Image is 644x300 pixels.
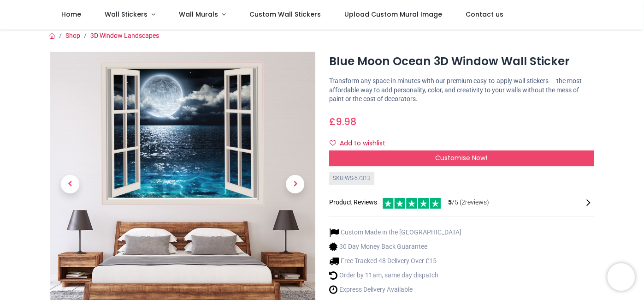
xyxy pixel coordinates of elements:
li: Custom Made in the [GEOGRAPHIC_DATA] [329,228,461,237]
li: 30 Day Money Back Guarantee [329,242,461,252]
i: Add to wishlist [330,140,336,146]
span: 5 [448,198,452,206]
span: £ [329,115,356,128]
a: Next [275,91,315,277]
span: 9.98 [336,115,356,128]
iframe: Brevo live chat [607,263,635,291]
div: Product Reviews [329,197,594,209]
a: Shop [65,32,80,39]
p: Transform any space in minutes with our premium easy-to-apply wall stickers — the most affordable... [329,77,594,104]
span: Next [286,175,304,193]
span: Wall Murals [179,10,218,19]
li: Free Tracked 48 Delivery Over £15 [329,256,461,266]
span: /5 ( 2 reviews) [448,198,489,207]
a: 3D Window Landscapes [90,32,159,39]
span: Upload Custom Mural Image [344,10,442,19]
span: Contact us [466,10,503,19]
span: Previous [61,175,79,193]
a: Previous [50,91,90,277]
li: Express Delivery Available [329,285,461,294]
span: Custom Wall Stickers [249,10,321,19]
div: SKU: WS-57313 [329,172,374,185]
button: Add to wishlistAdd to wishlist [329,136,393,151]
span: Wall Stickers [105,10,148,19]
h1: Blue Moon Ocean 3D Window Wall Sticker [329,54,594,69]
li: Order by 11am, same day dispatch [329,270,461,280]
span: Home [61,10,81,19]
span: Customise Now! [435,153,487,162]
